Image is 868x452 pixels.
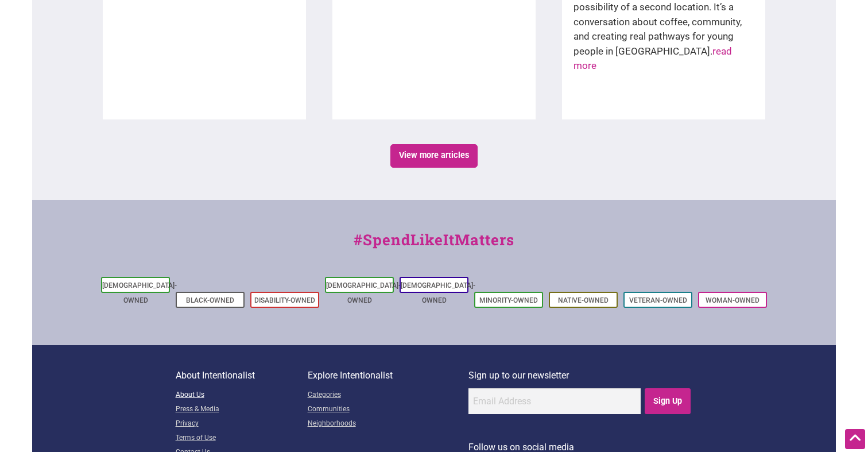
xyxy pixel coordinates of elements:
[326,281,401,304] a: [DEMOGRAPHIC_DATA]-Owned
[308,417,468,431] a: Neighborhoods
[468,388,641,414] input: Email Address
[32,229,836,262] div: #SpendLikeItMatters
[479,296,538,304] a: Minority-Owned
[102,281,177,304] a: [DEMOGRAPHIC_DATA]-Owned
[308,368,468,383] p: Explore Intentionalist
[176,368,308,383] p: About Intentionalist
[706,296,759,304] a: Woman-Owned
[390,144,478,168] a: View more articles
[176,431,308,446] a: Terms of Use
[176,417,308,431] a: Privacy
[308,388,468,403] a: Categories
[176,388,308,403] a: About Us
[254,296,315,304] a: Disability-Owned
[308,403,468,417] a: Communities
[845,429,865,449] div: Scroll Back to Top
[645,388,691,414] input: Sign Up
[401,281,475,304] a: [DEMOGRAPHIC_DATA]-Owned
[186,296,234,304] a: Black-Owned
[629,296,687,304] a: Veteran-Owned
[558,296,609,304] a: Native-Owned
[176,403,308,417] a: Press & Media
[468,368,693,383] p: Sign up to our newsletter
